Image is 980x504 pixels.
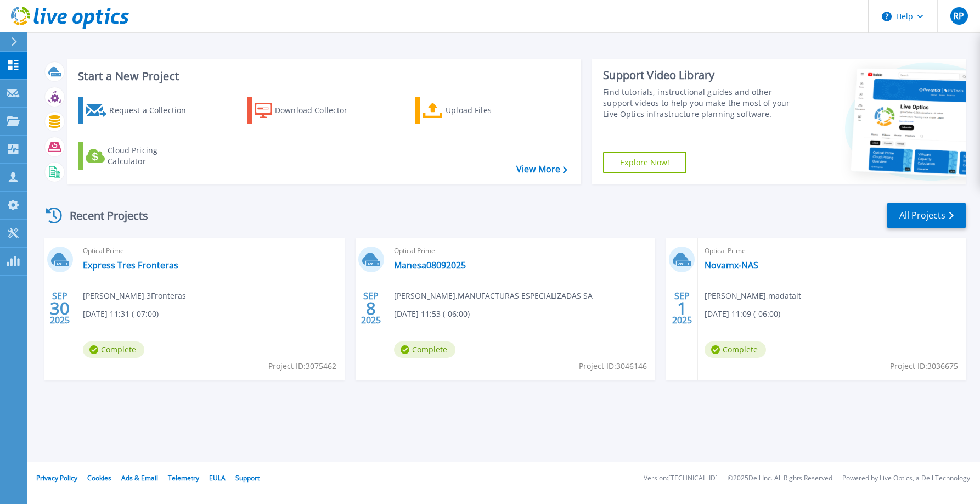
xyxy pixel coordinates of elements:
[672,288,692,328] div: SEP 2025
[235,473,260,483] a: Support
[394,245,649,257] span: Optical Prime
[705,341,766,358] span: Complete
[83,308,159,320] span: [DATE] 11:31 (-07:00)
[953,12,964,20] span: RP
[644,475,718,482] li: Version: [TECHNICAL_ID]
[705,260,758,271] a: Novamx-NAS
[603,152,686,173] a: Explore Now!
[394,290,593,302] span: [PERSON_NAME] , MANUFACTURAS ESPECIALIZADAS SA
[50,304,70,313] span: 30
[361,288,381,328] div: SEP 2025
[209,473,226,483] a: EULA
[446,99,533,121] div: Upload Files
[83,245,338,257] span: Optical Prime
[78,70,567,82] h3: Start a New Project
[83,260,178,271] a: Express Tres Fronteras
[415,97,538,124] a: Upload Files
[394,308,470,320] span: [DATE] 11:53 (-06:00)
[83,341,144,358] span: Complete
[705,290,801,302] span: [PERSON_NAME] , madatait
[728,475,832,482] li: © 2025 Dell Inc. All Rights Reserved
[579,360,647,372] span: Project ID: 3046146
[36,473,77,483] a: Privacy Policy
[247,97,369,124] a: Download Collector
[42,202,163,229] div: Recent Projects
[121,473,158,483] a: Ads & Email
[394,260,466,271] a: Manesa08092025
[168,473,199,483] a: Telemetry
[83,290,186,302] span: [PERSON_NAME] , 3Fronteras
[87,473,111,483] a: Cookies
[108,145,195,167] div: Cloud Pricing Calculator
[394,341,455,358] span: Complete
[677,304,687,313] span: 1
[268,360,336,372] span: Project ID: 3075462
[603,87,793,120] div: Find tutorials, instructional guides and other support videos to help you make the most of your L...
[78,142,200,170] a: Cloud Pricing Calculator
[603,68,793,82] div: Support Video Library
[887,203,966,228] a: All Projects
[49,288,70,328] div: SEP 2025
[275,99,363,121] div: Download Collector
[366,304,376,313] span: 8
[890,360,958,372] span: Project ID: 3036675
[705,245,960,257] span: Optical Prime
[109,99,197,121] div: Request a Collection
[705,308,780,320] span: [DATE] 11:09 (-06:00)
[78,97,200,124] a: Request a Collection
[842,475,970,482] li: Powered by Live Optics, a Dell Technology
[516,164,567,175] a: View More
